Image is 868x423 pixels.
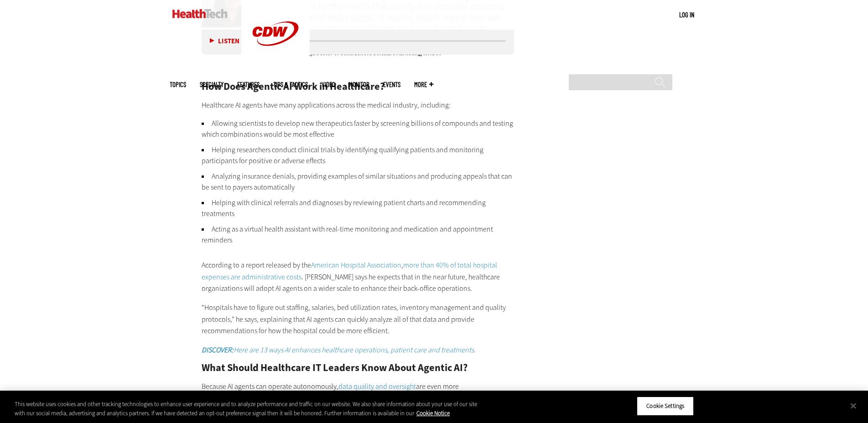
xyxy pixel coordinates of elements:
li: Helping researchers conduct clinical trials by identifying qualifying patients and monitoring par... [202,144,515,166]
p: Healthcare AI agents have many applications across the medical industry, including: [202,99,515,111]
a: Tips & Tactics [273,81,308,88]
a: more than 40% of total hospital expenses are administrative costs [202,260,497,282]
button: Close [843,396,863,416]
a: Log in [679,10,694,19]
button: Cookie Settings [637,397,694,416]
li: Helping with clinical referrals and diagnoses by reviewing patient charts and recommending treatm... [202,197,515,219]
div: User menu [679,10,694,20]
div: This website uses cookies and other tracking technologies to enhance user experience and to analy... [15,400,478,418]
a: Events [383,81,400,88]
strong: DISCOVER: [202,345,234,355]
li: Acting as a virtual health assistant with real-time monitoring and medication and appointment rem... [202,224,515,246]
a: Features [237,81,260,88]
a: Video [322,81,335,88]
p: “Hospitals have to figure out staffing, salaries, bed utilization rates, inventory management and... [202,302,515,337]
a: data quality and oversight [338,382,416,391]
a: DISCOVER:Here are 13 ways AI enhances healthcare operations, patient care and treatments. [202,345,476,355]
span: Topics [170,81,186,88]
li: Analyzing insurance denials, providing examples of similar situations and producing appeals that ... [202,171,515,193]
em: Here are 13 ways AI enhances healthcare operations, patient care and treatments. [202,345,476,355]
p: Because AI agents can operate autonomously, are even more critical. [PERSON_NAME] stresses that h... [202,381,515,416]
a: MonITor [349,81,369,88]
a: CDW [241,60,310,70]
a: American Hospital Association [311,260,401,270]
h2: What Should Healthcare IT Leaders Know About Agentic AI? [202,363,515,373]
span: More [414,81,433,88]
img: Home [172,9,228,18]
p: According to a report released by the , . [PERSON_NAME] says he expects that in the near future, ... [202,259,515,294]
span: Specialty [200,81,223,88]
li: Allowing scientists to develop new therapeutics faster by screening billions of compounds and tes... [202,118,515,140]
a: More information about your privacy [416,409,450,417]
